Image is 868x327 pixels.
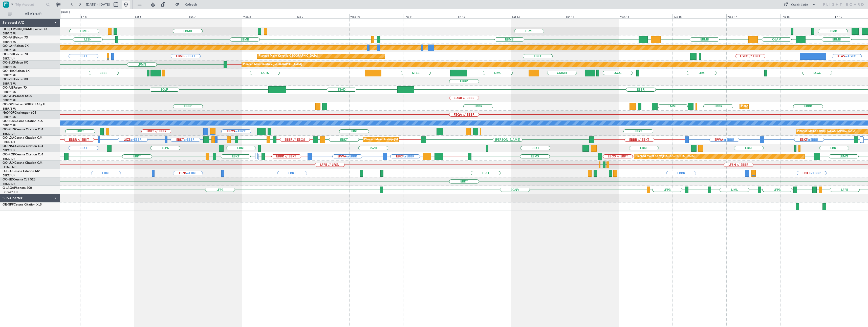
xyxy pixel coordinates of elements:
span: OO-SLM [3,120,15,123]
a: OO-GPEFalcon 900EX EASy II [3,103,45,106]
a: OO-SLMCessna Citation XLS [3,120,43,123]
div: Quick Links [791,3,808,8]
a: EBKT/KJK [3,149,15,152]
a: EGGW/LTN [3,190,18,194]
span: Refresh [180,3,202,6]
div: Planned Maint Kortrijk-[GEOGRAPHIC_DATA] [364,136,423,144]
a: OO-HHOFalcon 8X [3,70,30,73]
span: OO-HHO [3,70,16,73]
div: Thu 11 [403,14,457,18]
a: EBKT/KJK [3,57,15,60]
input: Trip Account [15,1,45,8]
a: OO-ELKFalcon 8X [3,61,28,64]
span: All Aircraft [13,12,53,16]
span: OO-LUX [3,161,14,165]
span: OE-GPP [3,203,14,206]
span: G-JAGA [3,187,14,190]
span: OO-JID [3,178,13,181]
span: OO-ROK [3,153,15,156]
div: Planned Maint Kortrijk-[GEOGRAPHIC_DATA] [636,153,695,160]
a: OO-LXACessna Citation CJ4 [3,136,42,139]
a: OO-LUXCessna Citation CJ4 [3,161,42,165]
div: Thu 18 [780,14,834,18]
a: OO-FAEFalcon 7X [3,36,28,39]
span: OO-VSF [3,78,14,81]
a: OO-FSXFalcon 7X [3,53,28,56]
a: EBKT/KJK [3,174,15,177]
span: OO-FSX [3,53,14,56]
div: Planned Maint Kortrijk-[GEOGRAPHIC_DATA] [243,61,302,68]
span: [DATE] - [DATE] [86,2,110,7]
a: OO-AIEFalcon 7X [3,86,27,89]
a: EBKT/KJK [3,182,15,186]
a: EBKT/KJK [3,157,15,161]
a: EBBR/BRU [3,90,16,94]
span: OO-ZUN [3,128,15,131]
a: OO-WLPGlobal 5500 [3,95,32,98]
span: OO-LAH [3,45,15,48]
a: EBBR/BRU [3,48,16,52]
div: Mon 15 [619,14,672,18]
a: OO-JIDCessna CJ1 525 [3,178,35,181]
a: G-JAGAPhenom 300 [3,187,32,190]
a: EBBR/BRU [3,65,16,69]
div: Wed 10 [349,14,403,18]
div: Planned Maint [GEOGRAPHIC_DATA] ([GEOGRAPHIC_DATA] National) [741,103,833,110]
a: EBBR/BRU [3,124,16,127]
div: Tue 16 [672,14,726,18]
span: OO-FAE [3,36,14,39]
a: EBBR/BRU [3,98,16,102]
a: EBBR/BRU [3,107,16,111]
button: All Aircraft [6,10,55,18]
a: EBBR/BRU [3,115,16,119]
span: OO-ELK [3,61,14,64]
div: Planned Maint Kortrijk-[GEOGRAPHIC_DATA] [797,128,856,135]
div: Sat 6 [134,14,188,18]
a: OO-NSGCessna Citation CJ4 [3,145,43,148]
a: LFSN/ENC [3,165,16,169]
span: OO-AIE [3,86,13,89]
a: OO-ZUNCessna Citation CJ4 [3,128,43,131]
span: OO-GPE [3,103,14,106]
a: EBBR/BRU [3,82,16,86]
a: EBBR/BRU [3,73,16,77]
a: EBBR/BRU [3,40,16,44]
span: N604GF [3,111,14,114]
span: D-IBLU [3,170,12,173]
span: OO-NSG [3,145,15,148]
a: OO-[PERSON_NAME]Falcon 7X [3,28,47,31]
span: OO-LXA [3,136,14,139]
div: [DATE] [61,10,70,14]
div: Mon 8 [242,14,296,18]
a: OO-VSFFalcon 8X [3,78,28,81]
a: OO-ROKCessna Citation CJ4 [3,153,43,156]
a: EBKT/KJK [3,140,15,144]
span: OO-WLP [3,95,15,98]
a: OO-LAHFalcon 7X [3,45,29,48]
div: Fri 12 [457,14,511,18]
div: Wed 17 [726,14,780,18]
div: Planned Maint Kortrijk-[GEOGRAPHIC_DATA] [259,52,318,60]
a: OE-GPPCessna Citation XLS [3,203,42,206]
div: Sun 14 [565,14,619,18]
a: EBKT/KJK [3,132,15,136]
button: Quick Links [781,1,818,9]
a: D-IBLUCessna Citation M2 [3,170,40,173]
button: Refresh [173,1,203,9]
div: Sat 13 [511,14,565,18]
span: OO-[PERSON_NAME] [3,28,33,31]
div: Tue 9 [296,14,350,18]
div: Sun 7 [188,14,242,18]
a: EBBR/BRU [3,32,16,35]
a: N604GFChallenger 604 [3,111,36,114]
div: Fri 5 [80,14,134,18]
